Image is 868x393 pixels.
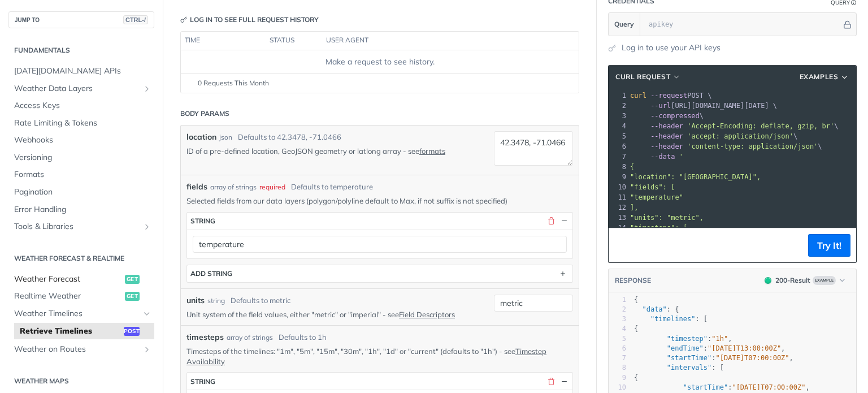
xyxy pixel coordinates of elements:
div: 2 [609,101,628,111]
label: units [186,295,205,306]
span: { [630,163,634,171]
div: Defaults to temperature [291,182,373,193]
div: 13 [609,213,628,223]
span: { [634,374,638,382]
span: : [ [634,315,708,323]
span: "startTime" [667,354,711,362]
div: string [190,377,215,386]
span: "data" [642,305,666,313]
span: "fields": [ [630,183,675,191]
p: Selected fields from our data layers (polygon/polyline default to Max, if not suffix is not speci... [186,196,573,206]
span: "endTime" [667,344,704,352]
span: POST \ [630,92,712,100]
div: required [259,182,285,192]
span: --data [650,153,675,161]
span: Example [813,276,836,285]
span: Weather Data Layers [14,83,140,94]
div: 9 [609,172,628,182]
span: --header [650,132,683,140]
div: ADD string [190,269,232,278]
div: 11 [609,192,628,202]
th: time [181,32,266,50]
input: apikey [643,13,841,36]
span: "[DATE]T13:00:00Z" [708,344,781,352]
button: string [187,213,572,230]
a: Webhooks [8,132,154,149]
button: 200200-ResultExample [759,275,850,286]
button: Hide subpages for Weather Timelines [142,309,151,318]
span: curl [630,92,646,100]
div: 8 [609,363,626,373]
span: --request [650,92,687,100]
span: : [ [634,364,724,372]
span: --url [650,102,671,110]
span: ], [630,204,638,211]
a: [DATE][DOMAIN_NAME] APIs [8,63,154,80]
span: get [125,292,140,301]
span: \ [630,122,839,130]
p: Unit system of the field values, either "metric" or "imperial" - see [186,309,477,319]
span: CTRL-/ [123,15,148,24]
div: Defaults to metric [231,295,290,306]
span: [URL][DOMAIN_NAME][DATE] \ [630,102,777,110]
span: "timesteps": [ [630,224,687,232]
span: Examples [800,72,839,82]
a: Weather Forecastget [8,271,154,288]
div: array of strings [210,182,257,192]
span: \ [630,132,797,140]
span: "startTime" [683,383,728,391]
span: "intervals" [667,364,711,372]
div: Log in to see full request history [180,15,319,25]
button: Show subpages for Tools & Libraries [142,222,151,231]
span: \ [630,142,822,150]
span: Weather Forecast [14,274,122,285]
a: Formats [8,166,154,183]
div: 7 [609,152,628,162]
a: Weather Data LayersShow subpages for Weather Data Layers [8,80,154,97]
span: 'content-type: application/json' [687,142,818,150]
button: cURL Request [611,71,685,83]
a: Log in to use your API keys [622,42,721,54]
button: ADD string [187,265,572,282]
span: Query [614,19,634,29]
a: Access Keys [8,97,154,114]
span: 'Accept-Encoding: deflate, gzip, br' [687,122,834,130]
svg: Key [180,16,187,23]
span: --header [650,122,683,130]
button: Try It! [808,234,850,257]
a: Rate Limiting & Tokens [8,115,154,132]
span: "temperature" [630,193,683,201]
div: 14 [609,223,628,233]
div: Defaults to 42.3478, -71.0466 [238,132,341,143]
a: formats [419,146,445,156]
span: "[DATE]T07:00:00Z" [732,383,805,391]
span: [DATE][DOMAIN_NAME] APIs [14,66,151,77]
span: get [125,275,140,284]
span: \ [630,112,704,120]
span: Error Handling [14,204,151,215]
button: Show subpages for Weather Data Layers [142,84,151,93]
span: : , [634,383,810,391]
span: "location": "[GEOGRAPHIC_DATA]", [630,173,761,181]
a: Weather on RoutesShow subpages for Weather on Routes [8,341,154,358]
button: Hide [559,216,569,226]
span: 0 Requests This Month [198,78,269,88]
span: : , [634,354,793,362]
a: Error Handling [8,201,154,218]
span: "[DATE]T07:00:00Z" [716,354,789,362]
h2: Fundamentals [8,45,154,55]
span: Access Keys [14,100,151,111]
button: Query [609,13,640,36]
span: { [634,325,638,332]
span: Retrieve Timelines [20,326,121,337]
textarea: 42.3478, -71.0466 [494,131,573,166]
span: Formats [14,169,151,180]
a: Retrieve Timelinespost [14,323,154,340]
span: : { [634,305,679,313]
div: 7 [609,353,626,363]
span: : , [634,344,785,352]
div: 3 [609,314,626,324]
a: Pagination [8,184,154,201]
span: "timelines" [650,315,695,323]
div: 6 [609,141,628,152]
